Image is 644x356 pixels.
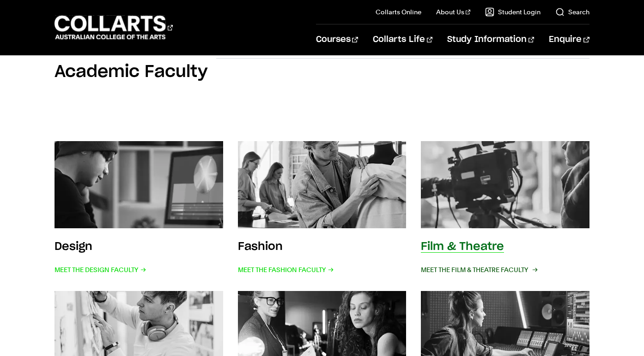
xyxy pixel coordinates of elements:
[555,7,589,17] a: Search
[55,241,92,252] h3: Design
[485,7,541,17] a: Student Login
[55,141,223,276] a: Design Meet the Design Faculty
[316,24,358,55] a: Courses
[549,24,589,55] a: Enquire
[447,24,534,55] a: Study Information
[373,24,432,55] a: Collarts Life
[376,7,421,17] a: Collarts Online
[238,141,406,276] a: Fashion Meet the Fashion Faculty
[421,241,504,252] h3: Film & Theatre
[436,7,470,17] a: About Us
[421,141,589,276] a: Film & Theatre Meet the Film & Theatre Faculty
[55,263,146,276] span: Meet the Design Faculty
[55,62,207,82] h2: Academic Faculty
[421,263,536,276] span: Meet the Film & Theatre Faculty
[238,263,334,276] span: Meet the Fashion Faculty
[55,14,173,41] div: Go to homepage
[238,241,283,252] h3: Fashion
